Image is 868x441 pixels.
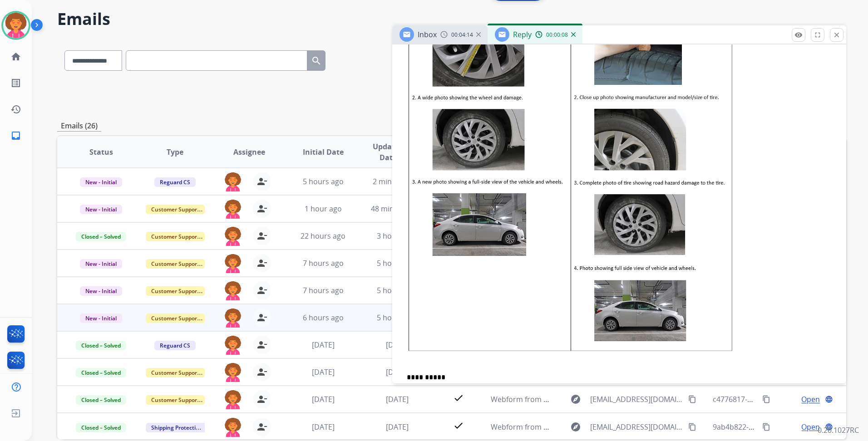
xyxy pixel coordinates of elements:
span: 5 hours ago [377,313,418,323]
mat-icon: person_remove [256,367,267,377]
img: agent-avatar [224,390,242,409]
span: Inbox [418,29,437,39]
mat-icon: person_remove [256,258,267,269]
span: 2 minutes ago [373,176,421,186]
span: Customer Support [146,314,205,323]
mat-icon: check [453,392,464,403]
span: 22 hours ago [301,231,345,241]
mat-icon: content_copy [688,395,696,403]
mat-icon: person_remove [256,203,267,214]
span: Closed – Solved [76,395,126,405]
span: Customer Support [146,205,205,214]
span: New - Initial [80,286,122,296]
span: [DATE] [386,367,409,377]
mat-icon: content_copy [762,423,770,431]
mat-icon: person_remove [256,312,267,323]
img: agent-avatar [224,227,242,246]
span: [EMAIL_ADDRESS][DOMAIN_NAME] [590,394,683,405]
mat-icon: content_copy [762,395,770,403]
p: Emails (26) [57,120,101,132]
mat-icon: person_remove [256,285,267,296]
span: Closed – Solved [76,423,126,432]
span: 00:04:14 [451,31,473,39]
span: New - Initial [80,205,122,214]
mat-icon: person_remove [256,230,267,241]
span: 9ab4b822-cf10-4417-ad6f-75c78aa458ef [713,422,848,432]
span: Open [801,421,820,432]
mat-icon: person_remove [256,176,267,187]
mat-icon: list_alt [10,78,21,88]
span: 5 hours ago [377,258,418,268]
span: [DATE] [312,422,335,432]
span: 3 hours ago [377,231,418,241]
span: New - Initial [80,314,122,323]
mat-icon: language [825,395,833,403]
span: Updated Date [368,141,409,163]
span: Closed – Solved [76,232,126,241]
span: Reply [513,29,532,39]
span: Status [89,147,113,157]
span: 7 hours ago [303,285,344,295]
span: Closed – Solved [76,368,126,377]
span: New - Initial [80,177,122,187]
span: Open [801,394,820,405]
mat-icon: home [10,51,21,62]
mat-icon: check [453,420,464,431]
span: [DATE] [386,422,409,432]
mat-icon: remove_red_eye [794,31,803,39]
img: agent-avatar [224,172,242,191]
span: Customer Support [146,259,205,269]
mat-icon: person_remove [256,421,267,432]
mat-icon: close [833,31,841,39]
span: [DATE] [386,394,409,404]
mat-icon: history [10,104,21,115]
mat-icon: explore [570,421,581,432]
span: Closed – Solved [76,341,126,350]
span: Reguard CS [154,177,196,187]
h2: Emails [57,10,846,28]
span: 6 hours ago [303,313,344,323]
img: agent-avatar [224,363,242,382]
mat-icon: person_remove [256,394,267,405]
mat-icon: inbox [10,130,21,141]
span: Initial Date [303,147,344,157]
span: [DATE] [386,340,409,350]
mat-icon: person_remove [256,339,267,350]
span: Shipping Protection [146,423,208,432]
span: 1 hour ago [305,204,342,214]
span: Customer Support [146,368,205,377]
p: 0.20.1027RC [818,425,859,436]
span: [DATE] [312,367,335,377]
img: agent-avatar [224,336,242,355]
span: [DATE] [312,340,335,350]
span: Customer Support [146,395,205,405]
mat-icon: explore [570,394,581,405]
span: c4776817-db93-4e99-bdcf-5168a5275a03 [713,394,852,404]
mat-icon: language [825,423,833,431]
span: Webform from [EMAIL_ADDRESS][DOMAIN_NAME] on [DATE] [491,422,696,432]
span: Assignee [233,147,265,157]
span: Customer Support [146,286,205,296]
span: [DATE] [312,394,335,404]
span: 7 hours ago [303,258,344,268]
span: [EMAIL_ADDRESS][DOMAIN_NAME] [590,421,683,432]
img: agent-avatar [224,309,242,328]
img: agent-avatar [224,418,242,437]
span: Type [167,147,183,157]
span: New - Initial [80,259,122,269]
mat-icon: search [311,55,322,66]
span: 48 minutes ago [371,204,424,214]
img: agent-avatar [224,281,242,300]
img: agent-avatar [224,200,242,219]
img: agent-avatar [224,254,242,273]
span: Reguard CS [154,341,196,350]
span: 5 hours ago [303,176,344,186]
img: avatar [3,13,29,38]
span: 00:00:08 [546,31,568,39]
span: Customer Support [146,232,205,241]
mat-icon: fullscreen [814,31,822,39]
span: 5 hours ago [377,285,418,295]
mat-icon: content_copy [688,423,696,431]
span: Webform from [EMAIL_ADDRESS][DOMAIN_NAME] on [DATE] [491,394,696,404]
